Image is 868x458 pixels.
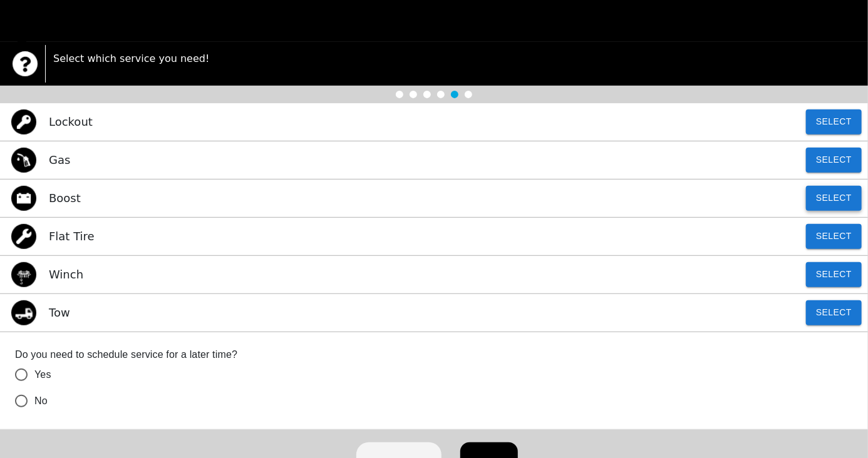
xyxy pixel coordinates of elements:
[34,367,51,382] span: Yes
[34,394,48,409] span: No
[11,300,36,325] img: tow icon
[13,51,38,76] img: trx now logo
[49,190,81,206] p: Boost
[49,304,70,321] p: Tow
[806,300,862,325] button: Select
[11,262,36,287] img: winch icon
[806,262,862,287] button: Select
[11,224,36,249] img: flat tire icon
[49,266,83,283] p: Winch
[806,186,862,211] button: Select
[806,224,862,249] button: Select
[49,228,95,245] p: Flat Tire
[11,109,36,135] img: lockout icon
[11,186,36,211] img: jump start icon
[15,347,853,362] label: Do you need to schedule service for a later time?
[11,148,36,173] img: gas icon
